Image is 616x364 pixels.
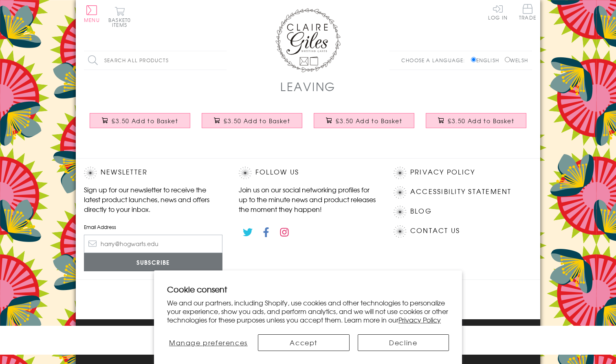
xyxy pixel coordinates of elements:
[258,334,350,351] button: Accept
[471,57,503,64] label: English
[410,225,460,236] a: Contact Us
[84,107,196,142] a: Good Luck Card, Sorry You're Leaving Blue, Embellished with a padded star £3.50 Add to Basket
[84,51,227,70] input: Search all products
[410,167,475,178] a: Privacy Policy
[336,117,402,125] span: £3.50 Add to Basket
[519,4,536,22] a: Trade
[275,8,341,72] img: Claire Giles Greetings Cards
[401,57,469,64] p: Choose a language:
[505,57,510,62] input: Welsh
[426,113,527,128] button: £3.50 Add to Basket
[471,57,476,62] input: English
[239,167,377,179] h2: Follow Us
[308,107,420,142] a: Good Luck Card, Sorry You're Leaving Pink, Embellished with a padded star £3.50 Add to Basket
[84,185,222,214] p: Sign up for our newsletter to receive the latest product launches, news and offers directly to yo...
[84,253,222,271] input: Subscribe
[420,107,532,142] a: Good Luck Leaving Card, Arrow and Bird, Bon Voyage £3.50 Add to Basket
[84,16,100,24] span: Menu
[202,113,303,128] button: £3.50 Add to Basket
[167,299,449,324] p: We and our partners, including Shopify, use cookies and other technologies to personalize your ex...
[90,113,191,128] button: £3.50 Add to Basket
[505,57,528,64] label: Welsh
[108,7,131,27] button: Basket0 items
[84,167,222,179] h2: Newsletter
[167,334,250,351] button: Manage preferences
[239,185,377,214] p: Join us on our social networking profiles for up to the minute news and product releases the mome...
[488,4,508,20] a: Log In
[167,283,449,295] h2: Cookie consent
[112,16,131,28] span: 0 items
[196,107,308,142] a: Good Luck Leaving Card, Bird Card, Goodbye and Good Luck £3.50 Add to Basket
[410,186,512,197] a: Accessibility Statement
[448,117,514,125] span: £3.50 Add to Basket
[224,117,290,125] span: £3.50 Add to Basket
[218,51,227,70] input: Search
[280,78,336,95] h1: Leaving
[314,113,415,128] button: £3.50 Add to Basket
[169,338,248,347] span: Manage preferences
[84,235,222,253] input: harry@hogwarts.edu
[358,334,449,351] button: Decline
[112,117,178,125] span: £3.50 Add to Basket
[84,223,222,231] label: Email Address
[519,4,536,20] span: Trade
[410,206,432,217] a: Blog
[84,5,100,22] button: Menu
[398,315,441,325] a: Privacy Policy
